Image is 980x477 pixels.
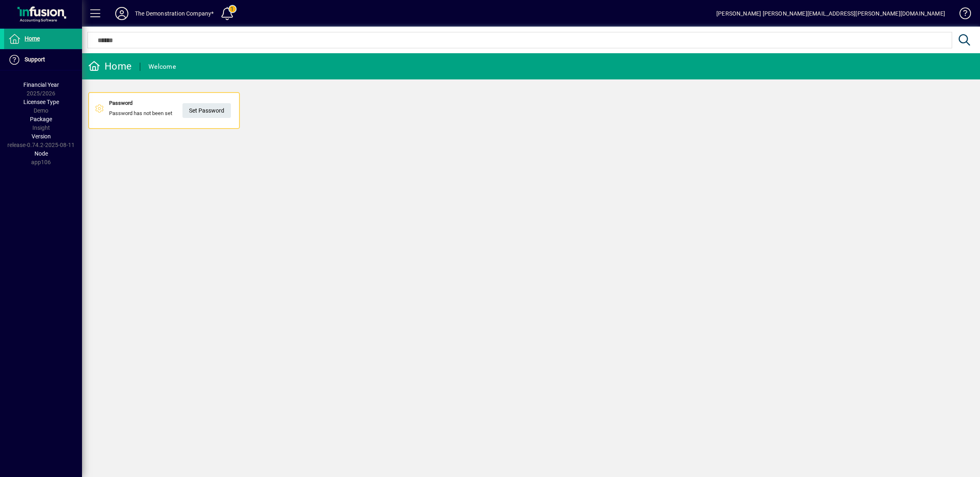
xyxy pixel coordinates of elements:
[25,56,45,63] span: Support
[109,99,172,122] div: Password has not been set
[109,99,172,107] div: Password
[182,103,231,118] a: Set Password
[953,2,970,28] a: Knowledge Base
[189,104,224,118] span: Set Password
[23,81,59,88] span: Financial Year
[4,50,82,70] a: Support
[34,150,48,157] span: Node
[32,133,51,140] span: Version
[30,116,52,122] span: Package
[135,7,214,20] div: The Demonstration Company*
[88,60,132,73] div: Home
[25,35,40,42] span: Home
[148,60,176,73] div: Welcome
[716,7,945,20] div: [PERSON_NAME] [PERSON_NAME][EMAIL_ADDRESS][PERSON_NAME][DOMAIN_NAME]
[23,99,59,105] span: Licensee Type
[109,6,135,21] button: Profile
